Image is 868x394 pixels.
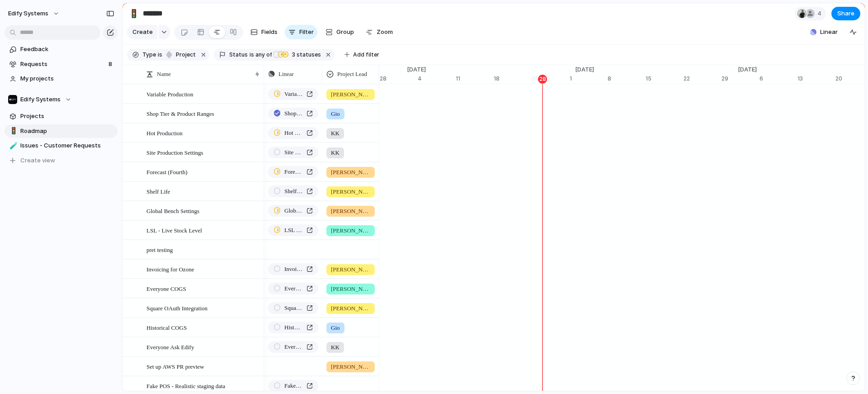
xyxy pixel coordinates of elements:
div: 6 [759,75,797,83]
a: Everyone COGS [268,283,318,294]
div: 11 [456,75,494,83]
span: Invoicing for Ozone [146,264,194,274]
a: Feedback [5,43,118,56]
span: [PERSON_NAME] [331,304,370,313]
div: 🚦 [9,126,16,136]
button: Create view [5,154,118,167]
a: Square OAuth Integration [268,302,318,314]
span: project [173,51,196,59]
span: Global Bench Settings [146,205,199,216]
span: Share [837,9,854,18]
button: 🧪 [8,141,17,150]
span: [PERSON_NAME] [331,90,370,99]
button: isany of [248,50,274,60]
span: Requests [20,60,106,69]
a: Invoicing (Ozone Back to Normal) [268,263,318,275]
a: Requests8 [5,57,118,71]
span: Square OAuth Integration [146,303,208,313]
span: Everyone Ask Edify [146,342,194,352]
button: Share [831,7,860,20]
span: Feedback [20,45,114,54]
button: Filter [285,25,317,39]
span: Forecast (Fourth) [146,166,188,177]
span: Fake POS - Realistic staging data [284,381,303,390]
span: 4 [817,9,824,18]
span: is [158,51,162,59]
div: 🚦 [129,7,139,19]
span: [PERSON_NAME] [331,226,370,235]
span: Everyone COGS [146,283,186,294]
span: [DATE] [401,65,431,74]
span: Hot Production [284,128,303,138]
span: Filter [299,28,314,37]
div: 29 [722,75,732,83]
button: Fields [247,25,281,39]
span: Create [132,28,153,37]
button: Linear [807,25,841,39]
a: Hot Production [268,127,318,139]
div: 28 [538,75,547,84]
span: Edify Systems [20,95,61,104]
span: Variable Production [146,89,193,99]
div: 8 [608,75,646,83]
a: My projects [5,72,118,85]
span: [PERSON_NAME] [331,187,370,196]
span: My projects [20,74,114,83]
div: 🧪 [9,141,16,151]
button: Edify Systems [5,93,118,106]
a: Everyone Ask Edify [268,341,318,353]
button: Edify Systems [4,6,64,21]
span: statuses [289,51,321,59]
span: LSL - Live Stock Level [284,226,303,235]
a: Fake POS - Realistic staging data [268,380,318,392]
a: Global Bench Settings [268,205,318,217]
span: Issues - Customer Requests [20,141,114,150]
span: LSL - Live Stock Level [146,225,202,235]
span: Hot Production [146,128,183,138]
span: Projects [20,112,114,121]
a: Projects [5,109,118,123]
span: Linear [820,28,838,37]
span: any of [254,51,272,59]
span: Historical COGS [284,323,303,332]
span: Set up AWS PR preview [146,361,204,371]
span: [DATE] [732,65,762,74]
span: is [250,51,254,59]
span: KK [331,343,340,352]
span: Roadmap [20,127,114,136]
span: KK [331,148,340,157]
div: 28 [380,75,401,83]
span: Historical COGS [146,322,187,332]
span: Zoom [377,28,393,37]
a: Forecast (Fourth) [268,166,318,178]
span: Square OAuth Integration [284,304,303,313]
button: Create [127,25,157,39]
span: Fake POS - Realistic staging data [146,380,225,391]
span: Everyone Ask Edify [284,342,303,351]
span: Forecast (Fourth) [284,167,303,176]
a: Historical COGS [268,322,318,333]
a: Site Production Settings [268,147,318,158]
div: 13 [797,75,835,83]
span: [PERSON_NAME] [331,207,370,216]
span: Gio [331,323,340,332]
span: Shelf Life [146,186,170,196]
span: Global Bench Settings [284,206,303,215]
div: 4 [418,75,456,83]
button: 🚦 [127,6,141,21]
span: Invoicing (Ozone Back to Normal) [284,265,303,274]
span: Gio [331,109,340,119]
button: project [163,50,198,60]
div: 15 [646,75,684,83]
span: Shop Tier & Product Ranges [146,108,214,119]
span: Type [142,51,156,59]
div: 22 [684,75,722,83]
span: Site Production Settings [146,147,203,157]
div: 1 [570,75,608,83]
a: 🧪Issues - Customer Requests [5,139,118,152]
span: KK [331,129,340,138]
button: 3 statuses [273,50,323,60]
span: 3 [289,51,297,58]
a: Shelf Life [268,185,318,197]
